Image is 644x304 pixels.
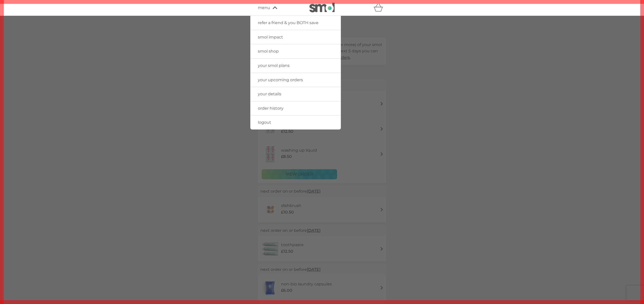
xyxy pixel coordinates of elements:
a: smol impact [250,30,341,44]
a: your smol plans [250,59,341,73]
span: your details [258,92,281,96]
a: your details [250,87,341,101]
img: smol [309,3,335,12]
span: refer a friend & you BOTH save [258,20,318,25]
span: smol impact [258,35,283,39]
span: menu [258,5,270,11]
span: logout [258,120,271,125]
span: your smol plans [258,63,290,68]
a: your upcoming orders [250,73,341,87]
a: refer a friend & you BOTH save [250,16,341,30]
a: order history [250,101,341,115]
span: order history [258,106,284,111]
div: basket [374,3,386,13]
a: logout [250,115,341,129]
span: your upcoming orders [258,77,303,82]
a: smol shop [250,44,341,58]
span: smol shop [258,49,279,54]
